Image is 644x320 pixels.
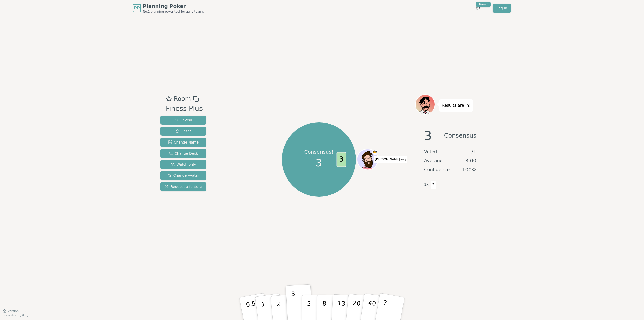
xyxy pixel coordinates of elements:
[165,184,202,189] span: Request a feature
[372,150,377,155] span: Germain is the host
[473,4,482,13] button: New!
[465,157,476,164] span: 3.00
[160,182,206,191] button: Request a feature
[143,10,204,14] span: No.1 planning poker tool for agile teams
[374,156,407,163] span: Click to change your name
[175,129,191,134] span: Reset
[8,309,26,313] span: Version 0.9.2
[316,155,322,170] span: 3
[169,151,198,156] span: Change Deck
[171,162,196,167] span: Watch only
[166,94,172,103] button: Add as favourite
[424,166,450,173] span: Confidence
[358,150,377,169] button: Click to change your avatar
[160,116,206,125] button: Reveal
[133,3,204,14] a: PPPlanning PokerNo.1 planning poker tool for agile teams
[424,157,443,164] span: Average
[468,148,476,155] span: 1 / 1
[160,127,206,136] button: Reset
[291,290,297,318] p: 3
[476,2,491,7] div: New!
[400,159,406,161] span: (you)
[160,149,206,158] button: Change Deck
[160,160,206,169] button: Watch only
[160,171,206,180] button: Change Avatar
[3,314,28,317] span: Last updated: [DATE]
[431,181,436,189] span: 3
[462,166,476,173] span: 100 %
[174,118,192,123] span: Reveal
[160,138,206,147] button: Change Name
[134,5,140,11] span: PP
[166,103,203,114] div: Finess Plus
[168,140,199,145] span: Change Name
[424,148,437,155] span: Voted
[493,4,511,13] a: Log in
[442,102,471,109] p: Results are in!
[444,130,476,142] span: Consensus
[424,130,432,142] span: 3
[143,3,204,10] span: Planning Poker
[174,94,191,103] span: Room
[167,173,199,178] span: Change Avatar
[424,182,429,187] span: 1 x
[304,148,334,155] p: Consensus!
[3,309,26,313] button: Version0.9.2
[336,152,346,167] span: 3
